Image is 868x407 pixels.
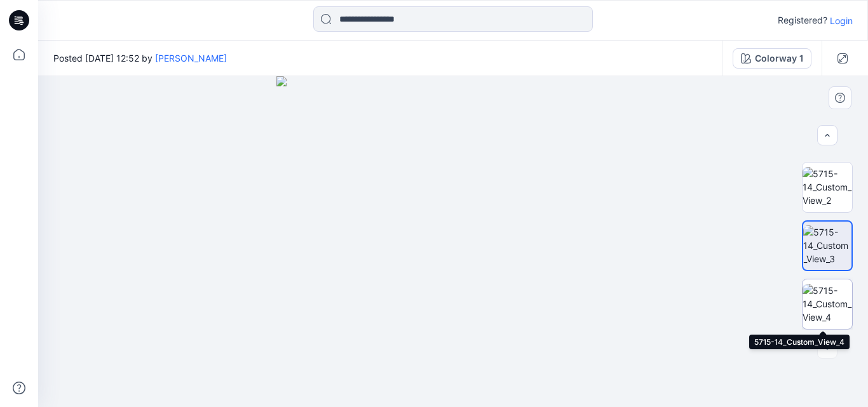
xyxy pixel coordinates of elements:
[830,14,853,27] p: Login
[778,13,827,28] p: Registered?
[803,167,852,207] img: 5715-14_Custom_View_2
[276,76,629,407] img: eyJhbGciOiJIUzI1NiIsImtpZCI6IjAiLCJzbHQiOiJzZXMiLCJ0eXAiOiJKV1QifQ.eyJkYXRhIjp7InR5cGUiOiJzdG9yYW...
[733,48,811,69] button: Colorway 1
[755,51,803,65] div: Colorway 1
[53,51,227,65] span: Posted [DATE] 12:52 by
[803,225,851,265] img: 5715-14_Custom_View_3
[803,284,852,324] img: 5715-14_Custom_View_4
[155,53,227,63] a: [PERSON_NAME]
